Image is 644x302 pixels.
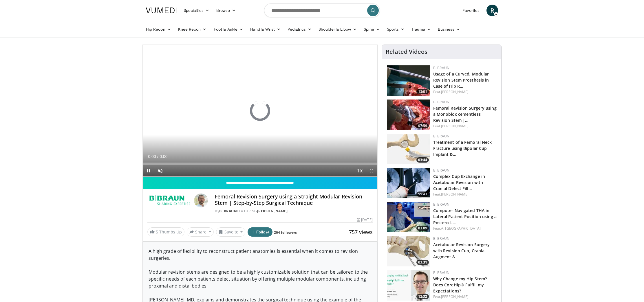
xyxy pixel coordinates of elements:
[213,5,239,16] a: Browse
[386,48,427,55] h4: Related Videos
[146,8,177,13] img: VuMedi Logo
[433,100,449,104] a: B. Braun
[387,168,430,198] a: 55:43
[433,71,489,89] a: Usage of a Curved, Modular Revision Stem Prosthesis in Case of Hip R…
[156,229,158,235] span: 5
[408,23,434,35] a: Trauma
[387,270,430,301] a: 12:32
[441,124,469,128] a: [PERSON_NAME]
[441,294,469,299] a: [PERSON_NAME]
[433,139,492,157] a: Treatment of a Femoral Neck Fracture using Bipolar Cup Implant &…
[416,89,429,94] span: 13:01
[247,23,284,35] a: Hand & Wrist
[387,202,430,232] a: 03:09
[387,100,430,130] img: 97950487-ad54-47b6-9334-a8a64355b513.150x105_q85_crop-smart_upscale.jpg
[433,202,449,207] a: B. Braun
[416,260,429,265] span: 03:31
[357,217,372,222] div: [DATE]
[433,174,485,191] a: Complex Cup Exchange in Acetabular Revision with Cranial Defect Fill…
[433,276,487,294] a: Why Change my Hip Stem? Does CoreHip® Fulfill my Expectations?
[215,209,372,214] div: By FEATURING
[349,229,373,235] span: 757 views
[387,270,430,301] img: 91b111a7-5173-4914-9915-8ee52757365d.jpg.150x105_q85_crop-smart_upscale.jpg
[433,168,449,173] a: B. Braun
[434,23,464,35] a: Business
[315,23,360,35] a: Shoulder & Elbow
[194,194,208,207] img: Avatar
[187,227,214,237] button: Share
[148,154,156,159] span: 0:00
[354,165,366,176] button: Playback Rate
[142,23,175,35] a: Hip Recon
[147,194,192,207] img: B. Braun
[433,134,449,139] a: B. Braun
[433,236,449,241] a: B. Braun
[387,236,430,266] img: 44575493-eacc-451e-831c-71696420bc06.150x105_q85_crop-smart_upscale.jpg
[416,294,429,299] span: 12:32
[257,209,288,213] a: [PERSON_NAME]
[274,230,297,235] a: 264 followers
[433,294,497,299] div: Feat.
[433,226,497,231] div: Feat.
[215,194,372,206] h4: Femoral Revision Surgery using a Straight Modular Revision Stem | Step-by-Step Surgical Technique
[157,154,158,159] span: /
[433,270,449,275] a: B. Braun
[387,100,430,130] a: 07:59
[219,209,237,213] a: B. Braun
[416,123,429,128] span: 07:59
[284,23,315,35] a: Pediatrics
[180,5,213,16] a: Specialties
[433,242,490,259] a: Acetabular Revision Surgery with Revision Cup, Cranial Augment &…
[360,23,383,35] a: Spine
[147,227,184,236] a: 5 Thumbs Up
[387,134,430,164] img: dd541074-bb98-4b7d-853b-83c717806bb5.jpg.150x105_q85_crop-smart_upscale.jpg
[433,124,497,129] div: Feat.
[143,165,154,176] button: Pause
[416,226,429,231] span: 03:09
[216,227,246,237] button: Save to
[154,165,166,176] button: Unmute
[160,154,167,159] span: 0:00
[416,157,429,163] span: 03:44
[441,226,481,231] a: A. [GEOGRAPHIC_DATA]
[433,65,449,70] a: B. Braun
[387,65,430,96] img: 3f0fddff-fdec-4e4b-bfed-b21d85259955.150x105_q85_crop-smart_upscale.jpg
[486,5,498,16] a: R
[175,23,210,35] a: Knee Recon
[366,165,377,176] button: Fullscreen
[387,168,430,198] img: 8b64c0ca-f349-41b4-a711-37a94bb885a5.jpg.150x105_q85_crop-smart_upscale.jpg
[433,192,497,197] div: Feat.
[387,202,430,232] img: 11fc43c8-c25e-4126-ac60-c8374046ba21.jpg.150x105_q85_crop-smart_upscale.jpg
[441,192,469,197] a: [PERSON_NAME]
[383,23,408,35] a: Sports
[387,65,430,96] a: 13:01
[264,3,380,17] input: Search topics, interventions
[416,191,429,197] span: 55:43
[387,236,430,266] a: 03:31
[433,89,497,95] div: Feat.
[210,23,247,35] a: Foot & Ankle
[248,227,272,237] button: Follow
[143,163,377,165] div: Progress Bar
[387,134,430,164] a: 03:44
[459,5,483,16] a: Favorites
[433,105,497,123] a: Femoral Revision Surgery using a Monobloc cementless Revision Stem |…
[441,89,469,94] a: [PERSON_NAME]
[143,45,377,177] video-js: Video Player
[433,208,497,225] a: Computer Navigated THA in Lateral Patient Position using a Postero-L…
